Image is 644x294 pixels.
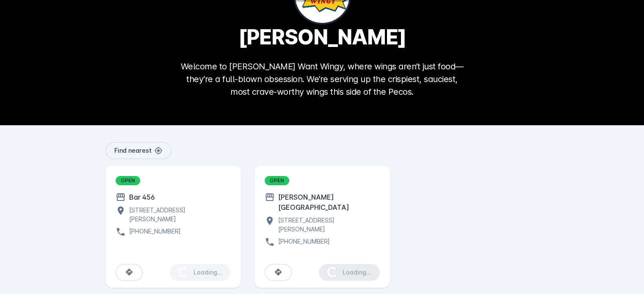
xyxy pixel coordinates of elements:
div: [STREET_ADDRESS][PERSON_NAME] [126,206,231,223]
div: OPEN [265,176,289,185]
div: [STREET_ADDRESS][PERSON_NAME] [275,216,380,234]
div: [PERSON_NAME][GEOGRAPHIC_DATA] [275,192,380,212]
span: Find nearest [114,148,152,154]
div: [PHONE_NUMBER] [275,237,330,247]
div: OPEN [116,176,140,185]
div: [PHONE_NUMBER] [126,227,181,237]
div: Bar 456 [126,192,155,202]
